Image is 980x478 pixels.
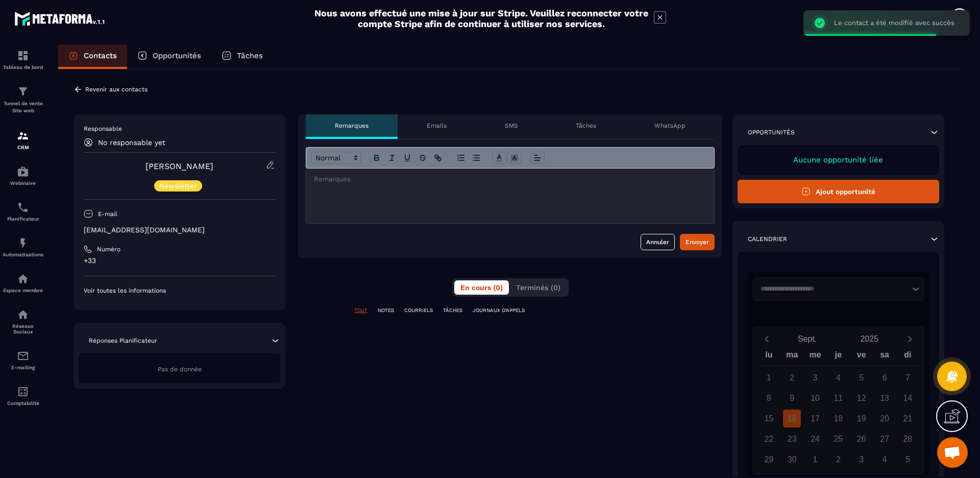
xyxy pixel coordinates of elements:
a: formationformationTableau de bord [3,42,43,78]
p: CRM [3,145,43,150]
a: formationformationTunnel de vente Site web [3,78,43,122]
span: Pas de donnée [158,366,202,373]
button: Ajout opportunité [738,180,939,203]
p: SMS [505,122,518,130]
img: accountant [17,386,29,398]
p: Comptabilité [3,400,43,406]
p: Réponses Planificateur [89,337,157,345]
img: scheduler [17,201,29,213]
a: [PERSON_NAME] [145,161,213,171]
p: Remarques [335,122,369,130]
a: emailemailE-mailing [3,342,43,378]
p: Réseaux Sociaux [3,323,43,334]
button: Annuler [641,234,675,250]
button: Envoyer [680,234,715,250]
p: TOUT [354,307,367,314]
img: logo [14,9,106,28]
p: Revenir aux contacts [85,86,148,93]
img: formation [17,50,29,62]
a: schedulerschedulerPlanificateur [3,194,43,229]
div: Envoyer [685,237,709,247]
p: TÂCHES [443,307,462,314]
p: +33 [84,256,275,266]
a: Tâches [211,44,273,69]
img: automations [17,237,29,249]
p: E-mail [98,210,117,218]
p: Tâches [237,51,263,60]
img: automations [17,165,29,178]
a: Opportunités [127,44,211,69]
a: automationsautomationsEspace membre [3,265,43,301]
img: social-network [17,308,29,321]
p: Responsable [84,125,275,133]
a: accountantaccountantComptabilité [3,378,43,414]
p: Webinaire [3,180,43,186]
img: formation [17,130,29,142]
p: Voir toutes les informations [84,286,275,295]
p: Automatisations [3,252,43,257]
p: Tâches [576,122,596,130]
p: E-mailing [3,365,43,370]
a: automationsautomationsWebinaire [3,158,43,194]
img: formation [17,85,29,98]
p: Calendrier [748,235,787,243]
span: En cours (0) [460,283,503,292]
p: COURRIELS [404,307,433,314]
p: Emails [427,122,447,130]
p: No responsable yet [98,138,165,147]
p: Tunnel de vente Site web [3,100,43,114]
button: En cours (0) [454,280,509,295]
button: Terminés (0) [510,280,567,295]
p: Opportunités [748,128,795,136]
div: Ouvrir le chat [937,437,968,468]
p: Opportunités [153,51,201,60]
p: JOURNAUX D'APPELS [473,307,525,314]
p: Aucune opportunité liée [748,155,929,164]
img: email [17,350,29,362]
a: automationsautomationsAutomatisations [3,229,43,265]
p: Tableau de bord [3,64,43,70]
a: social-networksocial-networkRéseaux Sociaux [3,301,43,342]
p: Planificateur [3,216,43,222]
p: Espace membre [3,288,43,293]
p: [EMAIL_ADDRESS][DOMAIN_NAME] [84,225,275,235]
h2: Nous avons effectué une mise à jour sur Stripe. Veuillez reconnecter votre compte Stripe afin de ... [314,8,649,29]
a: Contacts [58,44,127,69]
p: Contacts [84,51,117,60]
span: Terminés (0) [516,283,560,292]
a: formationformationCRM [3,122,43,158]
p: NOTES [378,307,394,314]
p: Numéro [97,245,120,253]
p: Newsletter [159,182,197,189]
img: automations [17,273,29,285]
p: WhatsApp [654,122,685,130]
